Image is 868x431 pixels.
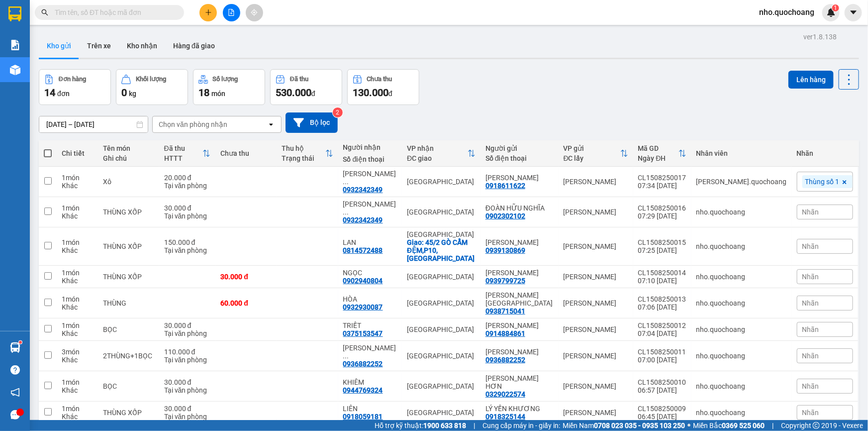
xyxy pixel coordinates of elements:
[62,212,93,220] div: Khác
[407,230,476,238] div: [GEOGRAPHIC_DATA]
[19,341,22,344] sup: 1
[482,420,560,431] span: Cung cấp máy in - giấy in:
[696,382,787,390] div: nho.quochoang
[564,144,620,152] div: VP gửi
[407,238,476,262] div: Giao: 45/2 GÒ CẨM ĐỆM,P10,TÂN BÌNH
[343,246,383,254] div: 0814572488
[164,246,211,254] div: Tại văn phòng
[251,9,258,16] span: aim
[103,352,154,360] div: 2THÙNG+1BỌC
[638,144,678,152] div: Mã GD
[802,352,819,360] span: Nhãn
[199,4,217,21] button: plus
[407,352,476,360] div: [GEOGRAPHIC_DATA]
[485,144,554,152] div: Người gửi
[802,409,819,417] span: Nhãn
[10,342,20,353] img: warehouse-icon
[423,422,466,430] strong: 1900 633 818
[485,374,554,390] div: LÊ THỊ HƠN
[164,174,211,182] div: 20.000 đ
[485,204,554,212] div: ĐOÀN HỮU NGHĨA
[696,178,787,186] div: tim.quochoang
[39,69,111,105] button: Đơn hàng14đơn
[343,269,397,277] div: NGỌC
[62,413,93,421] div: Khác
[59,76,86,83] div: Đơn hàng
[343,413,383,421] div: 0918059181
[834,4,837,11] span: 1
[62,322,93,329] div: 1 món
[849,8,858,17] span: caret-down
[638,348,686,356] div: CL1508250011
[103,144,154,152] div: Tên món
[276,87,311,99] span: 530.000
[638,413,686,421] div: 06:45 [DATE]
[347,69,419,105] button: Chưa thu130.000đ
[802,242,819,250] span: Nhãn
[62,378,93,386] div: 1 món
[696,409,787,417] div: nho.quochoang
[407,325,476,333] div: [GEOGRAPHIC_DATA]
[223,4,240,21] button: file-add
[407,208,476,216] div: [GEOGRAPHIC_DATA]
[164,238,211,246] div: 150.000 đ
[193,69,265,105] button: Số lượng18món
[638,322,686,329] div: CL1508250012
[485,405,554,413] div: LÝ YẾN KHƯƠNG
[62,348,93,356] div: 3 món
[638,204,686,212] div: CL1508250016
[116,69,188,105] button: Khối lượng0kg
[802,273,819,281] span: Nhãn
[802,325,819,333] span: Nhãn
[638,154,678,162] div: Ngày ĐH
[103,154,154,162] div: Ghi chú
[343,378,397,386] div: KHIÊM
[62,356,93,364] div: Khác
[343,178,349,186] span: ...
[485,277,525,285] div: 0939799725
[343,216,383,224] div: 0932342349
[564,154,620,162] div: ĐC lấy
[722,422,765,430] strong: 0369 525 060
[62,149,93,157] div: Chi tiết
[164,356,211,364] div: Tại văn phòng
[797,149,853,157] div: Nhãn
[802,382,819,390] span: Nhãn
[62,269,93,277] div: 1 món
[485,322,554,329] div: LÂM THỊ MINH PHƯỢNG
[485,329,525,337] div: 0914884861
[164,405,211,413] div: 30.000 đ
[62,277,93,285] div: Khác
[375,420,466,431] span: Hỗ trợ kỹ thuật:
[165,34,223,58] button: Hàng đã giao
[638,182,686,190] div: 07:34 [DATE]
[638,356,686,364] div: 07:00 [DATE]
[827,8,836,17] img: icon-new-feature
[407,299,476,307] div: [GEOGRAPHIC_DATA]
[343,238,397,246] div: LAN
[343,155,397,163] div: Số điện thoại
[559,140,633,167] th: Toggle SortBy
[564,352,628,360] div: [PERSON_NAME]
[772,420,773,431] span: |
[343,405,397,413] div: LIÊN
[343,143,397,151] div: Người nhận
[136,76,166,83] div: Khối lượng
[638,405,686,413] div: CL1508250009
[311,90,315,98] span: đ
[277,140,338,167] th: Toggle SortBy
[103,409,154,417] div: THÙNG XỐP
[62,386,93,394] div: Khác
[211,90,225,98] span: món
[696,273,787,281] div: nho.quochoang
[638,277,686,285] div: 07:10 [DATE]
[220,299,272,307] div: 60.000 đ
[286,112,338,133] button: Bộ lọc
[407,154,468,162] div: ĐC giao
[10,40,20,50] img: solution-icon
[563,420,685,431] span: Miền Nam
[343,186,383,194] div: 0932342349
[751,6,822,18] span: nho.quochoang
[343,200,397,216] div: NGUYỄN HỮU NAM
[343,303,383,311] div: 0932930087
